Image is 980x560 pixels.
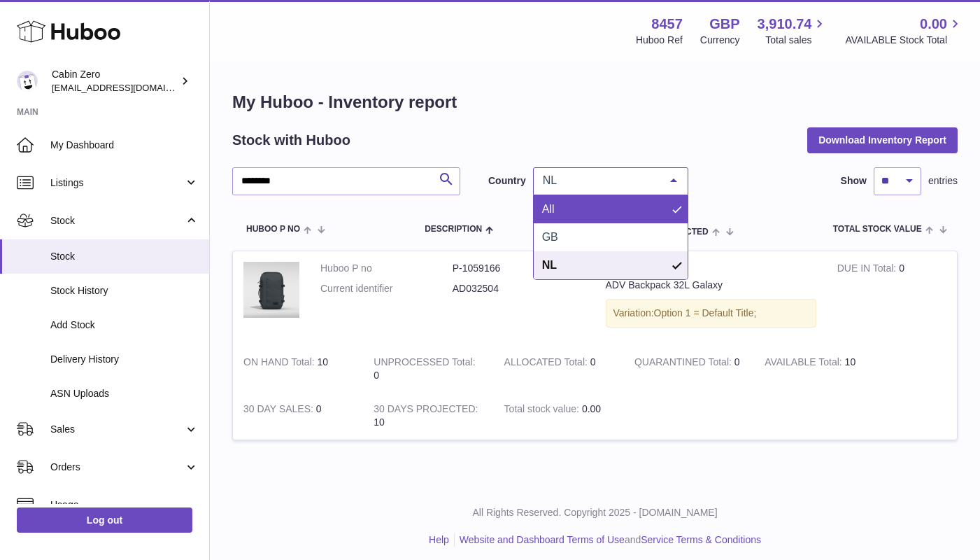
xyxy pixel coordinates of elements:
div: ADV Backpack 32L Galaxy [606,279,816,292]
strong: 30 DAY SALES [243,403,316,418]
dt: Current identifier [320,282,453,295]
span: entries [928,174,958,188]
div: Cabin Zero [52,68,178,94]
strong: AVAILABLE Total [765,356,844,371]
span: NL [539,174,660,188]
strong: DUE IN Total [837,262,899,277]
img: debbychu@cabinzero.com [17,71,38,92]
span: GB [542,231,558,243]
span: Option 1 = Default Title; [654,307,757,318]
span: Stock [50,250,199,263]
span: Huboo P no [246,225,300,234]
h1: My Huboo - Inventory report [232,91,958,113]
div: Currency [700,34,740,47]
td: 10 [233,345,363,393]
a: Service Terms & Conditions [641,534,761,545]
strong: ALLOCATED Total [504,356,590,371]
span: Listings [50,176,184,190]
span: [EMAIL_ADDRESS][DOMAIN_NAME] [52,82,206,93]
a: 3,910.74 Total sales [758,15,828,47]
span: Total stock value [833,225,922,234]
p: All Rights Reserved. Copyright 2025 - [DOMAIN_NAME] [221,506,969,519]
label: Country [488,174,526,188]
dd: AD032504 [453,282,585,295]
td: 10 [363,392,493,440]
dt: Huboo P no [320,262,453,275]
span: Usage [50,498,199,512]
span: Stock History [50,284,199,297]
span: Delivery History [50,353,199,366]
div: Huboo Ref [636,34,683,47]
a: Log out [17,507,192,533]
strong: 8457 [651,15,683,34]
span: ASN Uploads [50,387,199,400]
span: My Dashboard [50,139,199,152]
td: 0 [827,251,957,345]
span: 0 [734,356,740,367]
li: and [455,533,761,547]
h2: Stock with Huboo [232,131,350,150]
a: Website and Dashboard Terms of Use [460,534,625,545]
span: Total sales [765,34,828,47]
label: Show [841,174,867,188]
span: AVAILABLE Stock Total [845,34,963,47]
img: product image [243,262,299,318]
span: 3,910.74 [758,15,812,34]
td: 10 [754,345,884,393]
strong: Description [606,262,816,279]
a: Help [429,534,449,545]
strong: 30 DAYS PROJECTED [374,403,478,418]
span: Description [425,225,482,234]
strong: QUARANTINED Total [634,356,734,371]
strong: Total stock value [504,403,582,418]
div: Variation: [606,299,816,328]
span: Sales [50,423,184,436]
strong: ON HAND Total [243,356,318,371]
button: Download Inventory Report [807,127,958,153]
span: Orders [50,461,184,474]
td: 0 [494,345,624,393]
span: All [542,203,555,215]
dd: P-1059166 [453,262,585,275]
td: 0 [233,392,363,440]
span: Stock [50,214,184,227]
span: 0.00 [582,403,601,414]
a: 0.00 AVAILABLE Stock Total [845,15,963,47]
span: Add Stock [50,318,199,332]
td: 0 [363,345,493,393]
span: NL [542,259,557,271]
strong: GBP [709,15,739,34]
span: 0.00 [920,15,947,34]
strong: UNPROCESSED Total [374,356,475,371]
